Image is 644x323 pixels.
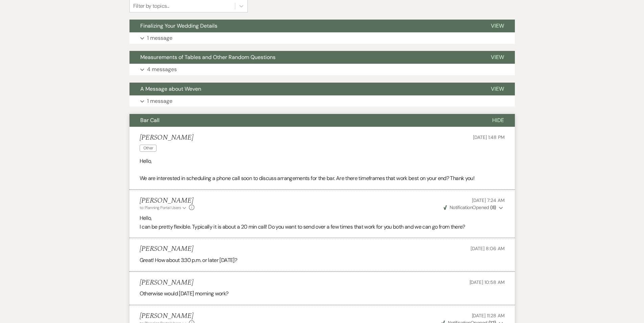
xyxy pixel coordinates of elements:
[490,204,496,210] strong: ( 8 )
[472,313,505,319] span: [DATE] 11:28 AM
[140,312,195,320] h5: [PERSON_NAME]
[140,134,193,142] h5: [PERSON_NAME]
[129,64,515,75] button: 4 messages
[140,245,193,253] h5: [PERSON_NAME]
[140,145,157,152] span: Other
[472,197,504,203] span: [DATE] 7:24 AM
[129,32,515,44] button: 1 message
[480,83,515,95] button: View
[129,51,480,64] button: Measurements of Tables and Other Random Questions
[480,20,515,32] button: View
[129,95,515,107] button: 1 message
[473,134,504,140] span: [DATE] 1:48 PM
[140,214,505,223] p: Hello,
[140,174,505,183] p: We are interested in scheduling a phone call soon to discuss arrangements for the bar. Are there ...
[140,22,217,29] span: Finalizing Your Wedding Details
[444,204,496,210] span: Opened
[129,20,480,32] button: Finalizing Your Wedding Details
[140,54,276,61] span: Measurements of Tables and Other Random Questions
[147,34,172,42] p: 1 message
[491,85,504,92] span: View
[140,205,188,211] button: to: Planning Portal Users
[492,117,504,124] span: Hide
[140,205,181,210] span: to: Planning Portal Users
[480,51,515,64] button: View
[450,204,472,210] span: Notification
[140,256,505,265] p: Great! How about 3:30 p.m. or later [DATE]?
[133,2,169,10] div: Filter by topics...
[140,223,505,231] p: I can be pretty flexible. Typically it is about a 20 min call! Do you want to send over a few tim...
[470,279,505,285] span: [DATE] 10:58 AM
[140,197,195,205] h5: [PERSON_NAME]
[443,204,505,211] button: NotificationOpened (8)
[140,117,160,124] span: Bar Call
[129,114,481,127] button: Bar Call
[129,83,480,95] button: A Message about Weven
[140,85,201,92] span: A Message about Weven
[147,97,172,106] p: 1 message
[491,22,504,29] span: View
[471,245,504,252] span: [DATE] 8:06 AM
[140,289,505,298] p: Otherwise would [DATE] morning work?
[491,54,504,61] span: View
[140,157,505,166] p: Hello,
[140,278,193,287] h5: [PERSON_NAME]
[147,65,177,74] p: 4 messages
[481,114,515,127] button: Hide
